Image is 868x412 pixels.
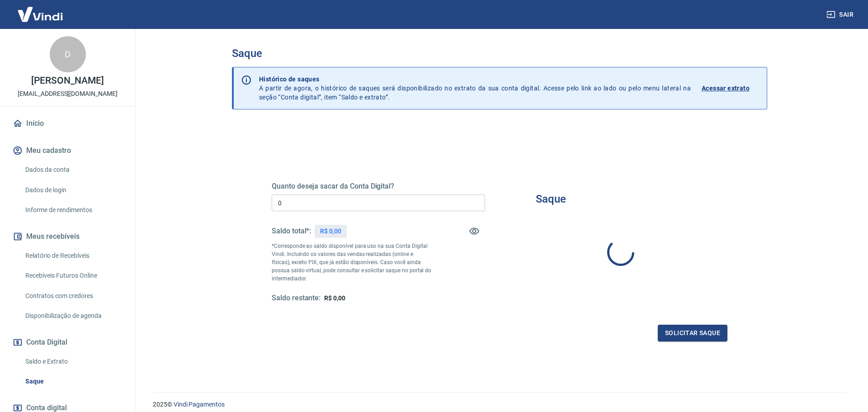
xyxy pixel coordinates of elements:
a: Informe de rendimentos [22,201,124,219]
p: [EMAIL_ADDRESS][DOMAIN_NAME] [18,89,118,99]
button: Meus recebíveis [11,227,124,246]
a: Saldo e Extrato [22,352,124,371]
a: Dados da conta [22,161,124,179]
h3: Saque [536,193,566,205]
p: 2025 © [153,400,846,409]
p: A partir de agora, o histórico de saques será disponibilizado no extrato da sua conta digital. Ac... [259,75,691,102]
a: Início [11,114,124,133]
img: Vindi [11,0,70,28]
button: Solicitar saque [658,325,727,341]
span: R$ 0,00 [324,294,345,302]
p: Acessar extrato [702,84,750,93]
h3: Saque [232,47,767,60]
h5: Saldo total*: [272,227,311,236]
button: Meu cadastro [11,141,124,161]
h5: Saldo restante: [272,294,321,303]
a: Dados de login [22,181,124,199]
a: Disponibilização de agenda [22,307,124,325]
h5: Quanto deseja sacar da Conta Digital? [272,182,485,191]
p: R$ 0,00 [320,227,341,236]
p: [PERSON_NAME] [31,76,104,85]
a: Acessar extrato [702,75,759,102]
p: Histórico de saques [259,75,691,84]
p: *Corresponde ao saldo disponível para uso na sua Conta Digital Vindi. Incluindo os valores das ve... [272,242,432,283]
a: Vindi Pagamentos [174,401,225,408]
a: Saque [22,372,124,391]
a: Recebíveis Futuros Online [22,266,124,285]
button: Conta Digital [11,332,124,352]
button: Sair [825,6,857,23]
a: Relatório de Recebíveis [22,246,124,265]
a: Contratos com credores [22,287,124,305]
div: D [50,36,86,72]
